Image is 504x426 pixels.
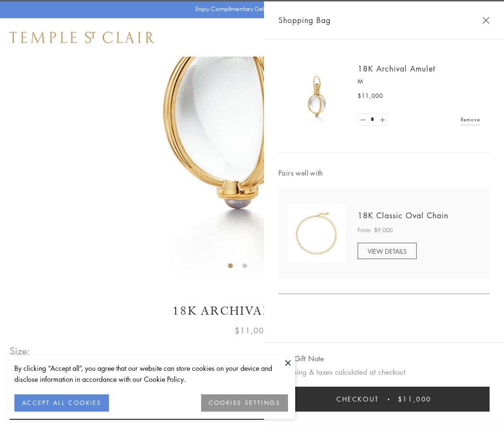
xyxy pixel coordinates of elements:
[482,17,490,24] button: Close Shopping Bag
[377,114,387,126] a: Set quantity to 2
[235,324,269,337] span: $11,000
[398,394,432,404] span: $11,000
[358,77,480,86] p: M
[358,63,435,74] a: 18K Archival Amulet
[461,114,480,125] a: Remove
[336,394,379,404] span: Checkout
[195,4,304,14] p: Enjoy Complimentary Delivery & Returns
[358,91,383,101] span: $11,000
[278,366,490,378] p: Shipping & taxes calculated at checkout
[10,343,31,359] span: Size:
[278,167,490,178] span: Pairs well with
[278,387,490,412] button: Checkout $11,000
[14,394,109,412] button: ACCEPT ALL COOKIES
[278,14,331,26] span: Shopping Bag
[14,363,288,385] div: By clicking “Accept all”, you agree that our website can store cookies on your device and disclos...
[358,225,393,235] span: From: $9,000
[10,303,494,319] h1: 18K Archival Amulet
[10,32,155,43] img: Temple St. Clair
[358,114,368,126] a: Set quantity to 0
[278,353,324,365] button: Add Gift Note
[368,247,407,256] span: VIEW DETAILS
[201,394,288,412] button: COOKIES SETTINGS
[288,205,346,262] img: N88865-OV18
[288,67,346,125] img: 18K Archival Amulet
[358,210,448,221] a: 18K Classic Oval Chain
[358,243,417,259] a: VIEW DETAILS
